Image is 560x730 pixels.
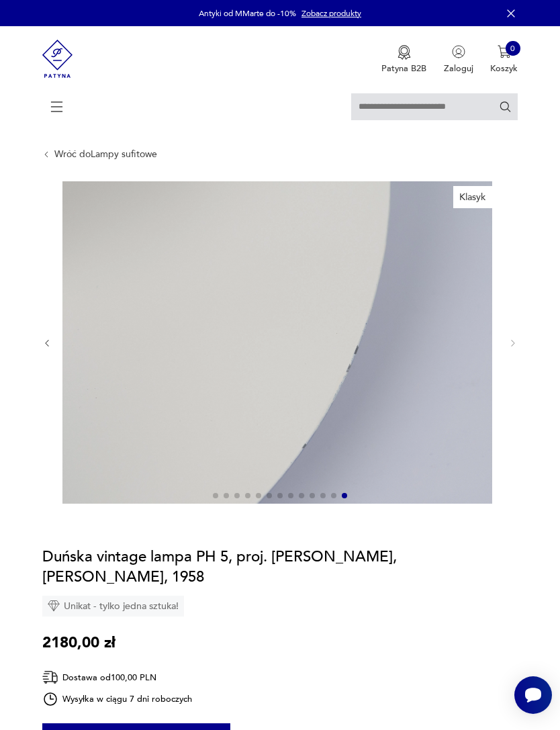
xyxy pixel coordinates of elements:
[42,26,73,91] img: Patyna - sklep z meblami i dekoracjami vintage
[506,41,520,56] div: 0
[398,45,411,60] img: Ikona medalu
[62,181,492,504] img: Zdjęcie produktu Duńska vintage lampa PH 5, proj. Poul Henningsen, Louis Poulsen, 1958
[199,8,296,19] p: Antyki od MMarte do -10%
[499,100,512,113] button: Szukaj
[444,62,473,75] p: Zaloguj
[453,186,492,209] div: Klasyk
[498,45,511,58] img: Ikona koszyka
[54,149,157,160] a: Wróć doLampy sufitowe
[490,45,518,75] button: 0Koszyk
[42,633,115,653] p: 2180,00 zł
[490,62,518,75] p: Koszyk
[301,8,361,19] a: Zobacz produkty
[381,45,426,75] button: Patyna B2B
[42,691,192,707] div: Wysyłka w ciągu 7 dni roboczych
[42,547,518,588] h1: Duńska vintage lampa PH 5, proj. [PERSON_NAME], [PERSON_NAME], 1958
[381,62,426,75] p: Patyna B2B
[42,669,58,686] img: Ikona dostawy
[48,600,60,612] img: Ikona diamentu
[514,676,552,714] iframe: Smartsupp widget button
[42,596,184,617] div: Unikat - tylko jedna sztuka!
[452,45,465,58] img: Ikonka użytkownika
[381,45,426,75] a: Ikona medaluPatyna B2B
[42,669,192,686] div: Dostawa od 100,00 PLN
[444,45,473,75] button: Zaloguj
